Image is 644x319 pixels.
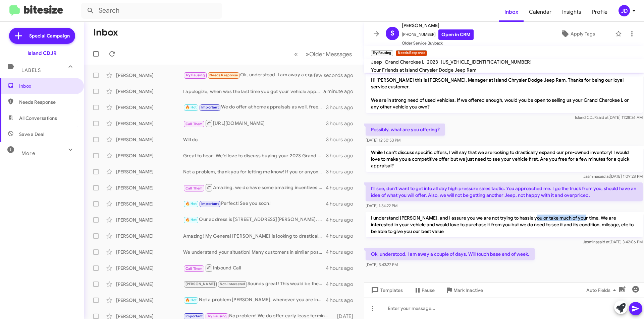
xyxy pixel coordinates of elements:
[587,2,613,22] a: Profile
[183,280,326,288] div: Sounds great! This would be the perfect time to trade in early! How soon are you available to sto...
[366,262,398,267] span: [DATE] 3:43:27 PM
[453,284,483,296] span: Mark Inactive
[598,239,609,244] span: said at
[116,136,183,143] div: [PERSON_NAME]
[116,88,183,95] div: [PERSON_NAME]
[116,217,183,223] div: [PERSON_NAME]
[326,201,359,207] div: 4 hours ago
[183,264,326,272] div: Inbound Call
[366,203,397,208] span: [DATE] 1:34:22 PM
[116,168,183,175] div: [PERSON_NAME]
[441,59,532,65] span: [US_VEHICLE_IDENTIFICATION_NUMBER]
[370,284,403,296] span: Templates
[21,67,41,73] span: Labels
[116,72,183,79] div: [PERSON_NAME]
[366,146,643,172] p: While I can't discuss specific offers, I will say that we are looking to drastically expand our p...
[364,284,408,296] button: Templates
[19,115,57,122] span: All Conversations
[598,174,610,179] span: said at
[9,28,75,44] a: Special Campaign
[326,265,359,271] div: 4 hours ago
[323,88,359,95] div: a minute ago
[28,50,57,57] div: Island CDJR
[390,28,394,39] span: S
[29,32,70,39] span: Special Campaign
[185,298,197,302] span: 🔥 Hot
[21,150,35,156] span: More
[396,50,427,56] small: Needs Response
[209,73,238,77] span: Needs Response
[185,105,197,109] span: 🔥 Hot
[422,284,435,296] span: Pause
[183,183,326,192] div: Amazing, we do have some amazing incentives on our 2025 models to make some room for the 2026! Ho...
[290,47,302,61] button: Previous
[183,71,318,79] div: Ok, understood. I am away a couple of days. Will touch base end of week.
[81,3,222,19] input: Search
[557,2,587,22] a: Insights
[116,201,183,207] div: [PERSON_NAME]
[116,249,183,255] div: [PERSON_NAME]
[207,314,227,318] span: Try Pausing
[366,182,643,201] p: I'll see, don't want to get into all day high pressure sales tactic. You approached me. I go the ...
[185,202,197,206] span: 🔥 Hot
[290,47,356,61] nav: Page navigation example
[185,186,203,190] span: Call Them
[371,59,382,65] span: Jeep
[19,131,44,138] span: Save a Deal
[326,152,359,159] div: 3 hours ago
[524,2,557,22] a: Calendar
[366,248,535,260] p: Ok, understood. I am away a couple of days. Will touch base end of week.
[183,296,326,304] div: Not a problem [PERSON_NAME], whenever you are in the market for a new vehicle or ready to sell yo...
[183,200,326,208] div: Perfect! See you soon!
[116,104,183,111] div: [PERSON_NAME]
[116,233,183,239] div: [PERSON_NAME]
[185,218,197,222] span: 🔥 Hot
[371,67,476,73] span: Your Friends at Island Chrysler Dodge Jeep Ram
[220,282,246,286] span: Not-Interested
[438,29,474,40] a: Open in CRM
[302,47,356,61] button: Next
[294,50,298,58] span: «
[583,239,643,244] span: Jasmina [DATE] 3:42:06 PM
[583,174,643,179] span: Jasmina [DATE] 1:09:28 PM
[366,138,400,143] span: [DATE] 12:50:53 PM
[183,88,323,95] div: I apologize, when was the last time you got your vehicle appraised with us?
[366,124,445,136] p: Possibly, what are you offering?
[326,120,359,127] div: 3 hours ago
[19,99,76,105] span: Needs Response
[185,122,203,126] span: Call Them
[116,297,183,304] div: [PERSON_NAME]
[402,21,474,29] span: [PERSON_NAME]
[597,115,608,120] span: said at
[19,83,76,89] span: Inbox
[183,152,326,159] div: Great to hear! We’d love to discuss buying your 2023 Grand Cherokee L. Would you like to schedule...
[427,59,438,65] span: 2023
[116,120,183,127] div: [PERSON_NAME]
[385,59,424,65] span: Grand Cherokee L
[183,168,326,175] div: Not a problem, thank you for letting me know! If you or anyone around you has a vehicle they are ...
[116,265,183,271] div: [PERSON_NAME]
[185,314,203,318] span: Important
[116,184,183,191] div: [PERSON_NAME]
[183,249,326,255] div: We understand your situation! Many customers in similar positions have found value in selling. Wo...
[116,281,183,288] div: [PERSON_NAME]
[185,266,203,271] span: Call Them
[581,284,624,296] button: Auto Fields
[499,2,524,22] a: Inbox
[318,72,359,79] div: a few seconds ago
[543,28,612,40] button: Apply Tags
[366,212,643,237] p: I understand [PERSON_NAME], and I assure you we are not trying to hassle you or take much of your...
[183,119,326,128] div: [URL][DOMAIN_NAME]
[440,284,488,296] button: Mark Inactive
[183,233,326,239] div: Amazing! My General [PERSON_NAME] is looking to drastically expand our pre-owned inventory and I ...
[201,202,219,206] span: Important
[326,249,359,255] div: 4 hours ago
[571,28,595,40] span: Apply Tags
[326,136,359,143] div: 3 hours ago
[586,284,619,296] span: Auto Fields
[371,50,393,56] small: Try Pausing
